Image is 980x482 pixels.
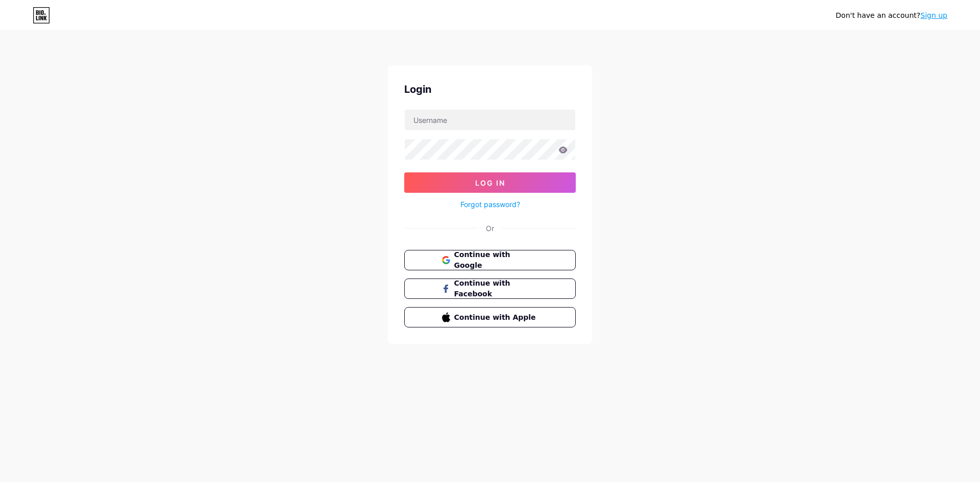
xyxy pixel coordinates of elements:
button: Log In [404,172,576,193]
a: Sign up [920,11,947,19]
button: Continue with Facebook [404,278,576,299]
span: Continue with Apple [454,312,538,323]
div: Login [404,82,576,97]
span: Continue with Facebook [454,278,538,299]
div: Don't have an account? [836,10,947,21]
button: Continue with Apple [404,307,576,327]
div: Or [486,223,494,234]
span: Continue with Google [454,249,538,271]
span: Log In [475,179,505,187]
a: Forgot password? [460,199,520,210]
input: Username [405,110,575,130]
button: Continue with Google [404,250,576,270]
